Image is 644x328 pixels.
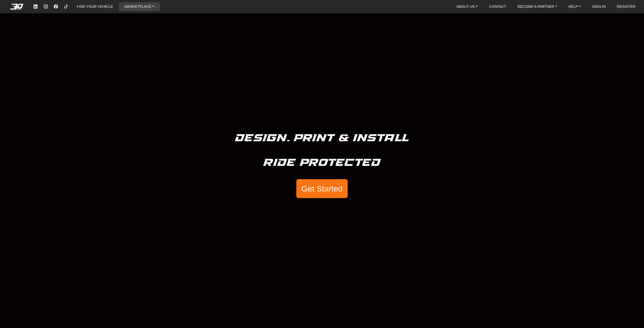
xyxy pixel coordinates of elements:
h5: Design. Print & Install [235,130,409,147]
a: SIGN IN [590,2,608,11]
a: HELP [567,2,583,11]
a: FIND YOUR VEHICLE [75,2,115,11]
a: REGISTER [615,2,637,11]
a: ABOUT US [454,2,480,11]
a: BECOME A PARTNER [515,2,559,11]
h5: Ride Protected [263,155,381,171]
button: Get Started [296,179,348,198]
a: CONTACT [487,2,508,11]
a: MARKETPLACE [123,2,156,11]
